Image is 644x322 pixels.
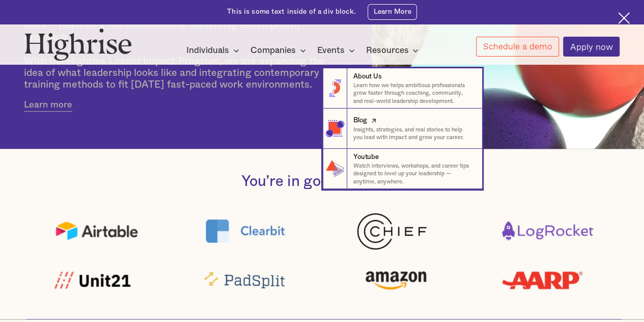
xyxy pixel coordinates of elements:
div: Youtube [353,152,378,162]
img: clearbit logo [194,213,301,248]
div: Events [317,44,358,57]
a: BlogInsights, strategies, and real stories to help you lead with impact and grow your career. [323,109,482,149]
a: Apply now [563,37,620,57]
img: amazon logo [343,254,450,304]
img: Airtable logo [45,211,152,250]
a: Schedule a demo [476,37,559,57]
div: Companies [250,44,296,57]
a: Learn More [368,4,417,20]
img: Cross icon [618,12,630,24]
div: Blog [353,116,367,125]
div: Companies [250,44,309,57]
div: About Us [353,72,381,82]
p: Insights, strategies, and real stories to help you lead with impact and grow your career. [353,126,474,142]
img: logrocket logo [492,213,599,247]
img: AARP logo [492,255,599,302]
img: padsplit logo [194,256,301,301]
div: Resources [366,44,422,57]
img: Chief logo [343,208,450,253]
div: Events [317,44,345,57]
div: This is some text inside of a div block. [227,7,356,17]
a: YoutubeWatch interviews, workshops, and career tips designed to level up your leadership — anytim... [323,149,482,189]
p: Watch interviews, workshops, and career tips designed to level up your leadership — anytime, anyw... [353,162,474,185]
div: Resources [366,44,408,57]
nav: Resources [16,52,627,189]
img: Unit21 logo [45,255,152,302]
div: Individuals [186,44,229,57]
div: Individuals [186,44,242,57]
p: Learn how we helps ambitious professionals grow faster through coaching, community, and real-worl... [353,82,474,105]
a: About UsLearn how we helps ambitious professionals grow faster through coaching, community, and r... [323,68,482,109]
img: Highrise logo [24,28,132,61]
